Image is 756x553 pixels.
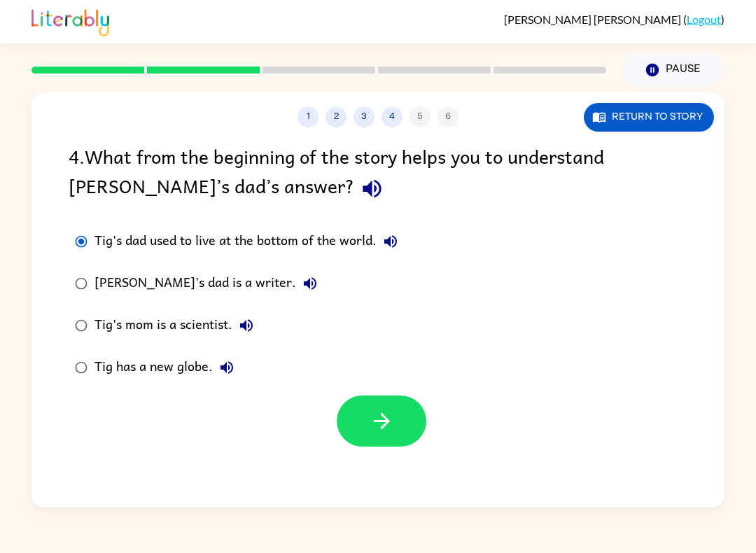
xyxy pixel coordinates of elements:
[31,6,109,36] img: Literably
[504,13,683,26] span: [PERSON_NAME] [PERSON_NAME]
[687,13,721,26] a: Logout
[213,353,241,381] button: Tig has a new globe.
[94,311,260,339] div: Tig's mom is a scientist.
[94,227,405,255] div: Tig's dad used to live at the bottom of the world.
[297,106,318,127] button: 1
[94,269,324,297] div: [PERSON_NAME]'s dad is a writer.
[325,106,346,127] button: 2
[353,106,374,127] button: 3
[623,54,724,86] button: Pause
[296,269,324,297] button: [PERSON_NAME]'s dad is a writer.
[69,141,687,206] div: 4 . What from the beginning of the story helps you to understand [PERSON_NAME]’s dad’s answer?
[504,13,724,26] div: ( )
[381,106,402,127] button: 4
[377,227,405,255] button: Tig's dad used to live at the bottom of the world.
[232,311,260,339] button: Tig's mom is a scientist.
[584,103,714,132] button: Return to story
[94,353,241,381] div: Tig has a new globe.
